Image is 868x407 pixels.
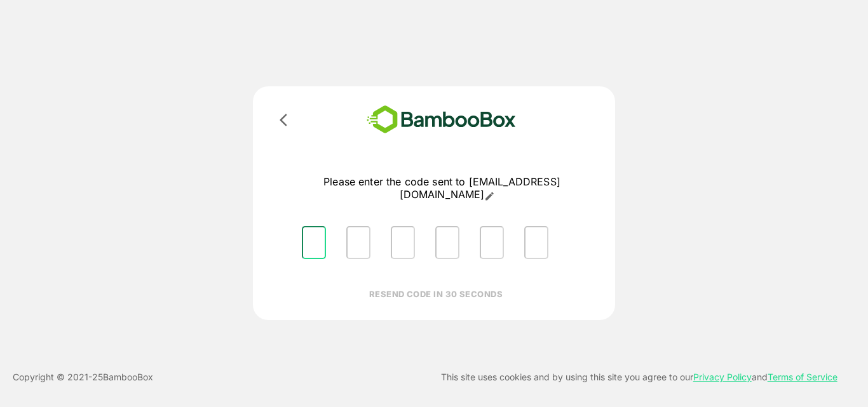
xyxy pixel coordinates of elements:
[435,226,459,259] input: Please enter OTP character 4
[768,371,837,382] a: Terms of Service
[693,371,752,382] a: Privacy Policy
[13,370,153,385] p: Copyright © 2021- 25 BambooBox
[348,102,534,138] img: bamboobox
[292,176,592,201] p: Please enter the code sent to [EMAIL_ADDRESS][DOMAIN_NAME]
[480,226,504,259] input: Please enter OTP character 5
[524,226,548,259] input: Please enter OTP character 6
[346,226,370,259] input: Please enter OTP character 2
[391,226,415,259] input: Please enter OTP character 3
[302,226,326,259] input: Please enter OTP character 1
[441,370,837,385] p: This site uses cookies and by using this site you agree to our and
